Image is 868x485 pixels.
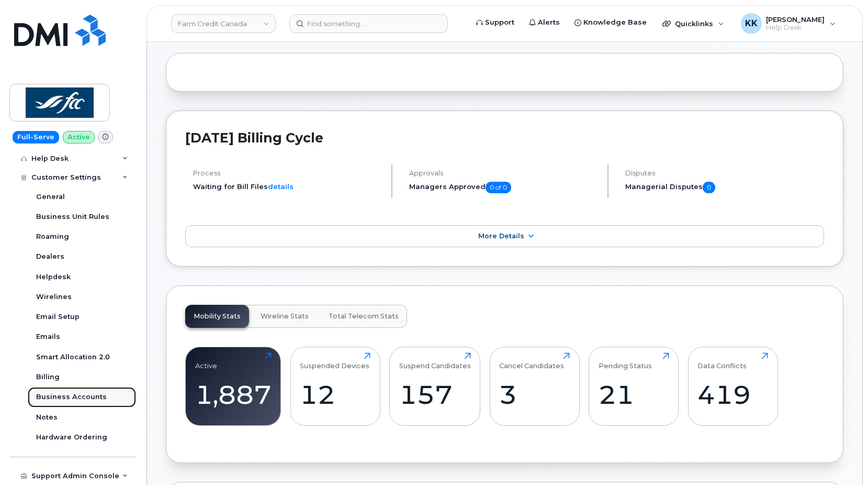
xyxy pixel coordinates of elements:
h2: [DATE] Billing Cycle [185,130,824,146]
div: 3 [499,379,570,410]
div: 419 [697,379,768,410]
span: Alerts [538,17,560,28]
a: Suspended Devices12 [300,352,370,420]
a: Knowledge Base [567,12,654,33]
span: Quicklinks [675,19,713,28]
div: Suspended Devices [300,352,369,370]
div: 21 [599,379,669,410]
a: Pending Status21 [599,352,669,420]
div: Pending Status [599,352,652,370]
span: Wireline Stats [261,312,309,321]
span: Total Telecom Stats [329,312,399,321]
span: More Details [478,232,524,240]
a: Alerts [522,12,567,33]
li: Waiting for Bill Files [193,182,382,192]
iframe: Messenger Launcher [822,439,860,477]
a: Farm Credit Canada [171,14,276,33]
h5: Managerial Disputes [625,182,824,193]
div: 12 [300,379,370,410]
span: KK [745,17,758,30]
div: Kristin Kammer-Grossman [734,13,843,34]
a: Active1,887 [195,352,272,420]
h4: Process [193,169,382,177]
span: Support [485,17,514,28]
div: 1,887 [195,379,272,410]
a: details [268,182,294,191]
a: Data Conflicts419 [697,352,768,420]
span: Knowledge Base [583,17,647,28]
input: Find something... [289,14,448,33]
a: Support [469,12,522,33]
div: Cancel Candidates [499,352,564,370]
a: Cancel Candidates3 [499,352,570,420]
span: 0 [703,182,715,193]
div: Suspend Candidates [399,352,471,370]
h4: Disputes [625,169,824,177]
a: Suspend Candidates157 [399,352,471,420]
span: Help Desk [766,24,825,32]
h4: Approvals [409,169,599,177]
span: [PERSON_NAME] [766,15,825,24]
div: Quicklinks [655,13,731,34]
div: 157 [399,379,471,410]
div: Data Conflicts [697,352,747,370]
span: 0 of 0 [486,182,511,193]
h5: Managers Approved [409,182,599,193]
div: Active [195,352,217,370]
